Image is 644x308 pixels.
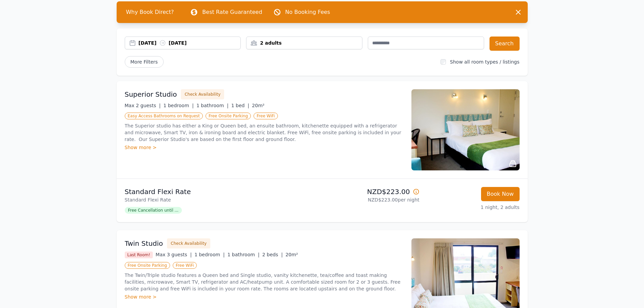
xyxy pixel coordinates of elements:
p: The Twin/Triple studio features a Queen bed and Single studio, vanity kitchenette, tea/coffee and... [125,272,403,292]
span: Max 2 guests | [125,103,161,108]
span: 1 bedroom | [163,103,194,108]
p: No Booking Fees [285,8,330,16]
h3: Superior Studio [125,90,177,99]
button: Book Now [481,187,520,201]
div: Show more > [125,293,403,300]
span: 1 bathroom | [196,103,229,108]
button: Check Availability [167,238,210,248]
div: Show more > [125,144,403,151]
span: Last Room! [125,252,153,258]
span: Easy Access Bathrooms on Request [125,113,203,119]
div: [DATE] [DATE] [139,40,241,46]
p: 1 night, 2 adults [425,204,520,211]
span: 2 beds | [262,252,283,257]
h3: Twin Studio [125,239,163,248]
span: Why Book Direct? [121,5,180,19]
p: The Superior studio has either a King or Queen bed, an ensuite bathroom, kitchenette equipped wit... [125,122,403,143]
span: Free Onsite Parking [206,113,251,119]
span: Max 3 guests | [156,252,192,257]
span: 20m² [252,103,264,108]
span: Free WiFi [254,113,278,119]
span: 1 bedroom | [194,252,225,257]
div: 2 adults [246,40,362,46]
span: Free WiFi [173,262,197,269]
span: Free Onsite Parking [125,262,170,269]
label: Show all room types / listings [450,59,519,65]
p: NZD$223.00 [325,187,420,196]
p: Best Rate Guaranteed [202,8,262,16]
p: NZD$223.00 per night [325,196,420,203]
button: Search [490,37,520,51]
span: 20m² [285,252,298,257]
span: 1 bathroom | [228,252,260,257]
span: Free Cancellation until ... [125,207,182,214]
span: 1 bed | [231,103,249,108]
p: Standard Flexi Rate [125,187,319,196]
span: More Filters [125,56,164,68]
p: Standard Flexi Rate [125,196,319,203]
button: Check Availability [181,89,224,99]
